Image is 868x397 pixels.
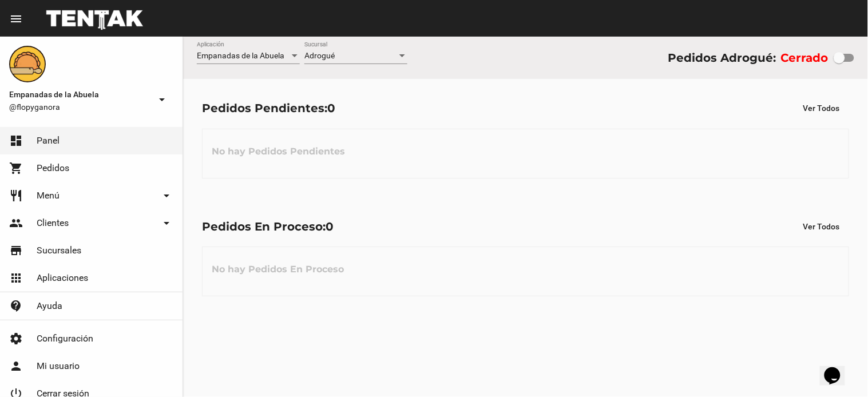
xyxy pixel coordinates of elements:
[820,351,857,386] iframe: chat widget
[202,217,334,236] div: Pedidos En Proceso:
[9,46,46,82] img: f0136945-ed32-4f7c-91e3-a375bc4bb2c5.png
[794,216,849,237] button: Ver Todos
[9,12,23,26] mat-icon: menu
[37,135,60,146] span: Panel
[781,49,829,67] label: Cerrado
[9,271,23,285] mat-icon: apps
[155,93,169,106] mat-icon: arrow_drop_down
[326,220,334,233] span: 0
[9,359,23,373] mat-icon: person
[9,299,23,313] mat-icon: contact_support
[160,189,173,203] mat-icon: arrow_drop_down
[160,216,173,230] mat-icon: arrow_drop_down
[668,49,776,67] div: Pedidos Adrogué:
[9,244,23,257] mat-icon: store
[37,272,88,284] span: Aplicaciones
[37,245,81,256] span: Sucursales
[304,51,335,60] span: Adrogué
[9,332,23,346] mat-icon: settings
[37,333,93,344] span: Configuración
[197,51,284,60] span: Empanadas de la Abuela
[9,189,23,203] mat-icon: restaurant
[803,104,840,113] span: Ver Todos
[9,216,23,230] mat-icon: people
[794,98,849,118] button: Ver Todos
[9,101,150,113] span: @flopyganora
[327,101,335,115] span: 0
[37,162,69,174] span: Pedidos
[803,222,840,231] span: Ver Todos
[9,134,23,148] mat-icon: dashboard
[9,88,150,101] span: Empanadas de la Abuela
[37,300,62,312] span: Ayuda
[203,252,353,287] h3: No hay Pedidos En Proceso
[202,99,335,117] div: Pedidos Pendientes:
[203,134,354,169] h3: No hay Pedidos Pendientes
[9,161,23,175] mat-icon: shopping_cart
[37,217,69,229] span: Clientes
[37,190,60,201] span: Menú
[37,360,80,372] span: Mi usuario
